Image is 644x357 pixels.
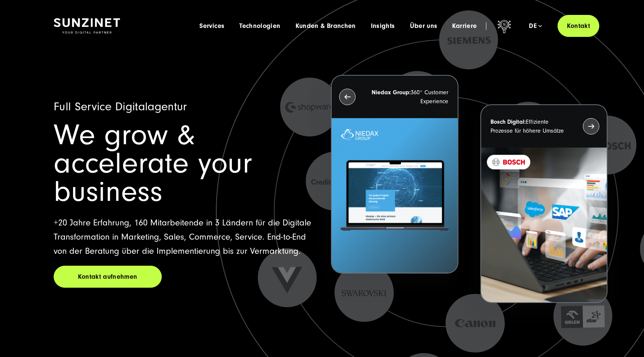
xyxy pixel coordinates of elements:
button: Bosch Digital:Effiziente Prozesse für höhere Umsätze BOSCH - Kundeprojekt - Digital Transformatio... [480,104,607,303]
a: Karriere [452,22,477,30]
a: Kontakt [558,15,599,37]
img: Letztes Projekt von Niedax. Ein Laptop auf dem die Niedax Website geöffnet ist, auf blauem Hinter... [332,118,457,273]
a: Kunden & Branchen [296,22,356,30]
strong: Bosch Digital: [490,119,526,125]
a: Insights [371,22,395,30]
a: Technologien [239,22,280,30]
div: de [529,22,542,30]
img: BOSCH - Kundeprojekt - Digital Transformation Agentur SUNZINET [481,148,607,302]
strong: Niedax Group: [372,89,411,96]
a: Über uns [410,22,438,30]
h1: We grow & accelerate your business [54,121,313,206]
p: +20 Jahre Erfahrung, 160 Mitarbeitende in 3 Ländern für die Digitale Transformation in Marketing,... [54,216,313,258]
a: Kontakt aufnehmen [54,266,162,288]
button: Niedax Group:360° Customer Experience Letztes Projekt von Niedax. Ein Laptop auf dem die Niedax W... [331,75,458,274]
p: Effiziente Prozesse für höhere Umsätze [490,117,569,135]
span: Full Service Digitalagentur [54,100,187,113]
p: 360° Customer Experience [369,88,448,106]
a: Services [199,22,224,30]
img: SUNZINET Full Service Digital Agentur [54,18,120,34]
